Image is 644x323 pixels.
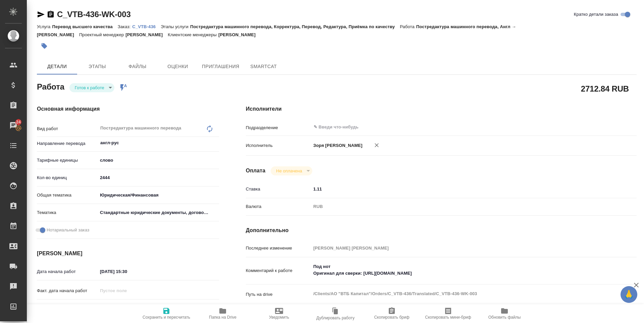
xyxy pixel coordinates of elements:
span: Обновить файлы [488,315,521,320]
button: Скопировать мини-бриф [420,304,476,323]
p: Исполнитель [246,142,311,149]
span: Этапы [81,62,113,71]
button: Готов к работе [73,85,106,91]
p: Этапы услуги [161,24,190,29]
a: 24 [2,117,25,134]
button: Сохранить и пересчитать [138,304,195,323]
div: Юридическая/Финансовая [98,190,219,201]
button: Скопировать ссылку для ЯМессенджера [37,10,45,18]
input: ✎ Введи что-нибудь [98,303,156,313]
p: [PERSON_NAME] [218,32,261,37]
button: Скопировать ссылку [47,10,55,18]
button: Не оплачена [274,168,304,174]
h2: Работа [37,80,64,92]
div: Готов к работе [69,83,114,92]
span: Дублировать работу [316,316,355,320]
p: Перевод высшего качества [52,24,117,29]
div: Готов к работе [271,166,312,175]
span: Файлы [121,62,154,71]
input: ✎ Введи что-нибудь [98,267,156,276]
p: Последнее изменение [246,245,311,252]
span: Папка на Drive [209,315,236,320]
h4: [PERSON_NAME] [37,250,219,258]
a: C_VTB-436-WK-003 [57,10,131,19]
p: Тарифные единицы [37,157,98,164]
p: Кол-во единиц [37,174,98,181]
a: C_VTB-436 [132,23,161,29]
p: C_VTB-436 [132,24,161,29]
span: Кратко детали заказа [574,11,618,18]
p: Общая тематика [37,192,98,199]
h4: Основная информация [37,105,219,113]
p: Клиентские менеджеры [168,32,218,37]
input: ✎ Введи что-нибудь [313,123,580,131]
input: Пустое поле [311,243,604,253]
p: Проектный менеджер [79,32,125,37]
p: Заказ: [118,24,132,29]
span: Детали [41,62,73,71]
div: RUB [311,201,604,212]
button: Папка на Drive [195,304,251,323]
textarea: Под нот Оригинал для сверки: [URL][DOMAIN_NAME] [311,261,604,279]
div: слово [98,155,219,166]
p: Услуга [37,24,52,29]
h2: 2712.84 RUB [581,83,629,94]
p: Постредактура машинного перевода, Корректура, Перевод, Редактура, Приёмка по качеству [190,24,400,29]
input: ✎ Введи что-нибудь [98,173,219,182]
span: 🙏 [623,287,635,302]
p: Направление перевода [37,140,98,147]
h4: Дополнительно [246,226,637,234]
span: Сохранить и пересчитать [143,315,190,320]
button: Дублировать работу [307,304,364,323]
button: Скопировать бриф [364,304,420,323]
button: Уведомить [251,304,307,323]
button: Open [600,126,602,128]
p: Путь на drive [246,291,311,298]
span: 24 [12,119,25,125]
span: SmartCat [248,62,280,71]
h4: Исполнители [246,105,637,113]
span: Уведомить [269,315,289,320]
input: Пустое поле [98,286,156,295]
textarea: /Clients/АО "ВТБ Капитал"/Orders/C_VTB-436/Translated/C_VTB-436-WK-003 [311,288,604,300]
input: ✎ Введи что-нибудь [311,184,604,194]
p: Тематика [37,209,98,216]
span: Приглашения [202,62,239,71]
p: Вид работ [37,125,98,132]
button: Удалить исполнителя [369,138,384,153]
div: Стандартные юридические документы, договоры, уставы [98,207,219,218]
p: [PERSON_NAME] [125,32,168,37]
button: Добавить тэг [37,39,52,53]
p: Зоря [PERSON_NAME] [311,142,363,149]
p: Дата начала работ [37,268,98,275]
span: Скопировать мини-бриф [425,315,471,320]
span: Скопировать бриф [374,315,409,320]
p: Ставка [246,186,311,193]
p: Комментарий к работе [246,267,311,274]
p: Работа [400,24,416,29]
button: Open [215,142,217,144]
p: Факт. дата начала работ [37,287,98,294]
span: Нотариальный заказ [47,227,89,233]
h4: Оплата [246,167,266,175]
button: 🙏 [621,286,637,303]
p: Валюта [246,203,311,210]
span: Оценки [162,62,194,71]
p: Подразделение [246,124,311,131]
button: Обновить файлы [476,304,533,323]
